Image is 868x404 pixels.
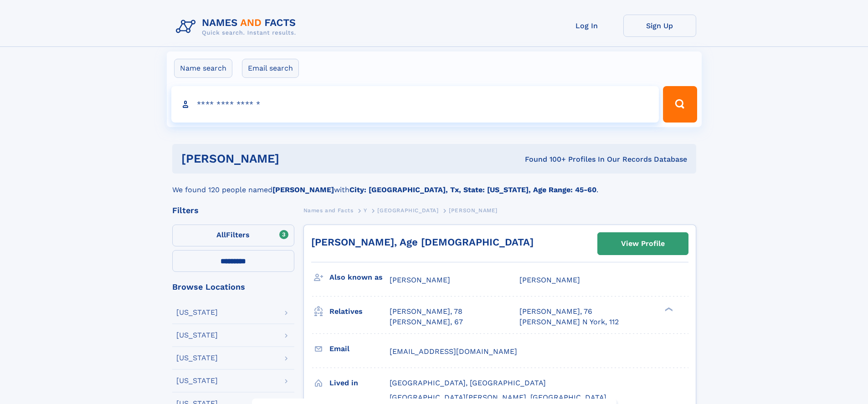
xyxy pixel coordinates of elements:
h3: Relatives [329,304,390,319]
a: [PERSON_NAME], 76 [519,307,592,317]
div: Browse Locations [172,283,294,291]
div: [US_STATE] [176,354,218,362]
a: Names and Facts [303,205,354,216]
div: We found 120 people named with . [172,174,696,195]
button: Search Button [663,86,697,123]
a: Sign Up [623,15,696,37]
h3: Lived in [329,375,390,391]
a: [PERSON_NAME], Age [DEMOGRAPHIC_DATA] [311,236,534,248]
a: [PERSON_NAME], 67 [390,317,463,327]
span: All [216,230,226,239]
div: [US_STATE] [176,309,218,316]
span: [GEOGRAPHIC_DATA], [GEOGRAPHIC_DATA] [390,378,546,387]
span: Y [364,207,367,214]
span: [PERSON_NAME] [519,276,580,284]
b: [PERSON_NAME] [272,185,334,194]
div: [US_STATE] [176,332,218,339]
div: Found 100+ Profiles In Our Records Database [402,154,687,164]
span: [GEOGRAPHIC_DATA] [377,207,438,214]
img: Logo Names and Facts [172,15,303,39]
div: ❯ [663,307,673,312]
a: [PERSON_NAME], 78 [390,307,462,317]
label: Email search [242,59,299,78]
div: [US_STATE] [176,377,218,384]
label: Name search [174,59,232,78]
label: Filters [172,225,294,246]
span: [EMAIL_ADDRESS][DOMAIN_NAME] [390,347,517,356]
span: [PERSON_NAME] [449,207,498,214]
a: Y [364,205,367,216]
span: [PERSON_NAME] [390,276,450,284]
span: [GEOGRAPHIC_DATA][PERSON_NAME], [GEOGRAPHIC_DATA] [390,393,606,402]
div: Filters [172,206,294,215]
div: View Profile [621,233,665,254]
h3: Email [329,341,390,357]
h3: Also known as [329,270,390,285]
a: [PERSON_NAME] N York, 112 [519,317,619,327]
a: Log In [550,15,623,37]
a: [GEOGRAPHIC_DATA] [377,205,438,216]
b: City: [GEOGRAPHIC_DATA], Tx, State: [US_STATE], Age Range: 45-60 [349,185,596,194]
a: View Profile [598,233,688,255]
input: search input [171,86,659,123]
h1: [PERSON_NAME] [181,153,402,164]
